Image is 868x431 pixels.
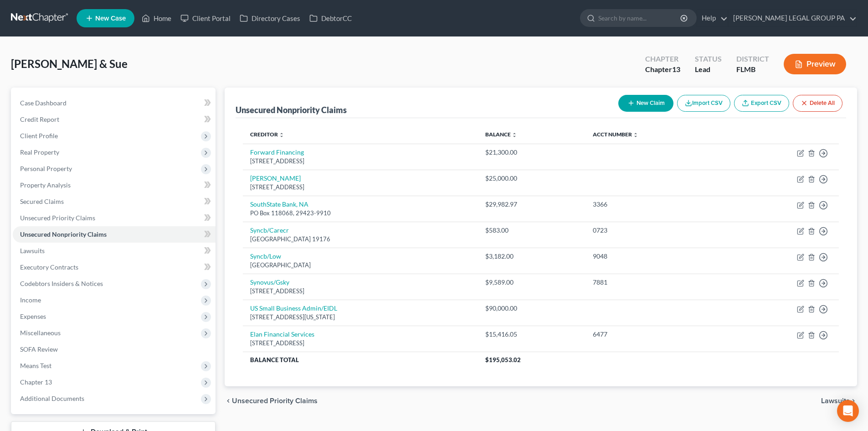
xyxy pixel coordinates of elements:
[736,64,769,75] div: FLMB
[20,247,45,254] span: Lawsuits
[250,287,471,296] div: [STREET_ADDRESS]
[250,200,308,208] a: SouthState Bank, NA
[593,131,638,138] a: Acct Number unfold_more
[850,397,857,405] i: chevron_right
[20,395,84,402] span: Additional Documents
[793,95,842,112] button: Delete All
[13,259,216,275] a: Executory Contracts
[20,345,58,353] span: SOFA Review
[20,181,71,189] span: Property Analysis
[729,10,857,26] a: [PERSON_NAME] LEGAL GROUP PA
[20,197,64,205] span: Secured Claims
[13,226,216,243] a: Unsecured Nonpriority Claims
[736,54,769,64] div: District
[672,65,680,73] span: 13
[697,10,728,26] a: Help
[250,252,281,260] a: Syncb/Low
[250,174,301,182] a: [PERSON_NAME]
[305,10,356,26] a: DebtorCC
[20,329,61,337] span: Miscellaneous
[485,148,578,157] div: $21,300.00
[485,200,578,209] div: $29,982.97
[677,95,730,112] button: Import CSV
[593,278,718,287] div: 7881
[20,165,72,172] span: Personal Property
[20,99,67,107] span: Case Dashboard
[695,54,722,64] div: Status
[250,330,314,338] a: Elan Financial Services
[250,339,471,348] div: [STREET_ADDRESS]
[20,378,52,386] span: Chapter 13
[20,312,46,320] span: Expenses
[485,131,517,138] a: Balance unfold_more
[250,226,289,234] a: Syncb/Carecr
[95,15,126,22] span: New Case
[20,230,107,238] span: Unsecured Nonpriority Claims
[250,313,471,322] div: [STREET_ADDRESS][US_STATE]
[176,10,235,26] a: Client Portal
[20,280,103,287] span: Codebtors Insiders & Notices
[485,304,578,313] div: $90,000.00
[13,111,216,128] a: Credit Report
[593,330,718,339] div: 6477
[645,64,680,75] div: Chapter
[598,10,682,26] input: Search by name...
[593,200,718,209] div: 3366
[243,352,478,368] th: Balance Total
[225,397,232,405] i: chevron_left
[13,210,216,226] a: Unsecured Priority Claims
[20,263,78,271] span: Executory Contracts
[250,148,304,156] a: Forward Financing
[232,397,318,405] span: Unsecured Priority Claims
[821,397,857,405] button: Lawsuits chevron_right
[485,174,578,183] div: $25,000.00
[250,278,289,286] a: Synovus/Gsky
[512,132,517,138] i: unfold_more
[593,226,718,235] div: 0723
[250,183,471,192] div: [STREET_ADDRESS]
[633,132,638,138] i: unfold_more
[279,132,284,138] i: unfold_more
[250,304,337,312] a: US Small Business Admin/EIDL
[821,397,850,405] span: Lawsuits
[485,252,578,261] div: $3,182.00
[20,115,59,123] span: Credit Report
[20,214,95,222] span: Unsecured Priority Claims
[645,54,680,64] div: Chapter
[250,131,284,138] a: Creditor unfold_more
[235,10,305,26] a: Directory Cases
[734,95,789,112] a: Export CSV
[618,95,673,112] button: New Claim
[137,10,176,26] a: Home
[784,54,846,74] button: Preview
[593,252,718,261] div: 9048
[20,132,58,140] span: Client Profile
[225,397,318,405] button: chevron_left Unsecured Priority Claims
[13,193,216,210] a: Secured Claims
[236,104,347,115] div: Unsecured Nonpriority Claims
[695,64,722,75] div: Lead
[20,148,59,156] span: Real Property
[485,356,521,363] span: $195,053.02
[250,261,471,270] div: [GEOGRAPHIC_DATA]
[13,95,216,111] a: Case Dashboard
[20,296,41,304] span: Income
[13,341,216,358] a: SOFA Review
[250,209,471,218] div: PO Box 118068, 29423-9910
[11,57,128,70] span: [PERSON_NAME] & Sue
[485,330,578,339] div: $15,416.05
[485,226,578,235] div: $583.00
[250,235,471,244] div: [GEOGRAPHIC_DATA] 19176
[250,157,471,166] div: [STREET_ADDRESS]
[837,400,859,422] div: Open Intercom Messenger
[485,278,578,287] div: $9,589.00
[20,362,51,369] span: Means Test
[13,177,216,193] a: Property Analysis
[13,243,216,259] a: Lawsuits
